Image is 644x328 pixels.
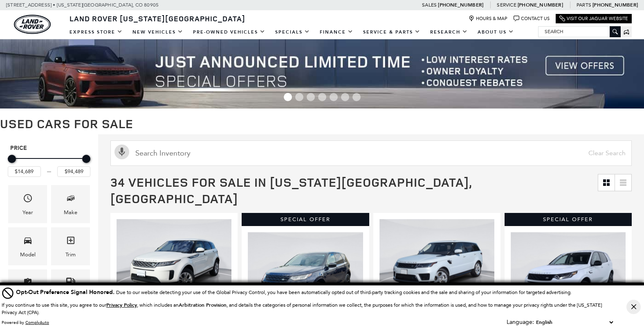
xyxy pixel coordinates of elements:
[106,302,137,308] a: Privacy Policy
[65,25,128,39] a: EXPRESS STORE
[128,25,188,39] a: New Vehicles
[473,25,519,39] a: About Us
[57,166,90,177] input: Maximum
[8,155,16,163] div: Minimum Price
[518,2,563,8] a: [PHONE_NUMBER]
[438,2,483,8] a: [PHONE_NUMBER]
[295,93,303,101] span: Go to slide 2
[65,250,76,259] div: Trim
[8,227,47,265] div: ModelModel
[242,213,369,226] div: Special Offer
[82,155,90,163] div: Maximum Price
[8,185,47,223] div: YearYear
[505,213,632,226] div: Special Offer
[422,2,437,8] span: Sales
[23,191,33,208] span: Year
[534,318,615,326] select: Language Select
[514,16,550,22] a: Contact Us
[559,16,628,22] a: Visit Our Jaguar Website
[23,233,33,250] span: Model
[352,93,361,101] span: Go to slide 7
[110,140,632,166] input: Search Inventory
[318,93,326,101] span: Go to slide 4
[341,93,349,101] span: Go to slide 6
[539,27,620,36] input: Search
[25,320,49,325] a: ComplyAuto
[270,25,315,39] a: Specials
[51,227,90,265] div: TrimTrim
[14,15,51,34] a: land-rover
[8,152,90,177] div: Price
[110,174,472,207] span: 34 Vehicles for Sale in [US_STATE][GEOGRAPHIC_DATA], [GEOGRAPHIC_DATA]
[379,219,496,307] img: 2018 Land Rover Range Rover Sport HSE 1
[66,191,76,208] span: Make
[2,320,49,325] div: Powered by
[16,288,116,296] span: Opt-Out Preference Signal Honored .
[2,302,602,315] p: If you continue to use this site, you agree to our , which includes an , and details the categori...
[358,25,425,39] a: Service & Parts
[330,93,338,101] span: Go to slide 5
[507,319,534,325] div: Language:
[114,145,129,159] svg: Click to toggle on voice search
[64,208,77,217] div: Make
[307,93,315,101] span: Go to slide 3
[65,14,250,23] a: Land Rover [US_STATE][GEOGRAPHIC_DATA]
[179,302,227,308] strong: Arbitration Provision
[51,269,90,308] div: FueltypeFueltype
[8,166,41,177] input: Minimum
[20,250,36,259] div: Model
[577,2,591,8] span: Parts
[51,185,90,223] div: MakeMake
[469,16,507,22] a: Hours & Map
[379,219,496,307] div: 1 / 2
[16,288,572,296] div: Due to our website detecting your use of the Global Privacy Control, you have been automatically ...
[497,2,516,8] span: Service
[66,276,76,292] span: Fueltype
[8,269,47,308] div: FeaturesFeatures
[23,276,33,292] span: Features
[511,232,627,320] div: 1 / 2
[188,25,270,39] a: Pre-Owned Vehicles
[284,93,292,101] span: Go to slide 1
[65,25,519,39] nav: Main Navigation
[425,25,473,39] a: Research
[14,15,51,34] img: Land Rover
[248,232,364,320] img: 2022 Land Rover Discovery Sport S R-Dynamic 1
[592,2,638,8] a: [PHONE_NUMBER]
[626,300,641,314] button: Close Button
[117,219,233,307] img: 2020 Land Rover Range Rover Evoque S 1
[70,14,245,23] span: Land Rover [US_STATE][GEOGRAPHIC_DATA]
[10,145,88,152] h5: Price
[248,232,364,320] div: 1 / 2
[6,2,159,8] a: [STREET_ADDRESS] • [US_STATE][GEOGRAPHIC_DATA], CO 80905
[66,233,76,250] span: Trim
[22,208,33,217] div: Year
[315,25,358,39] a: Finance
[117,219,233,307] div: 1 / 2
[511,232,627,320] img: 2024 Land Rover Discovery Sport S 1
